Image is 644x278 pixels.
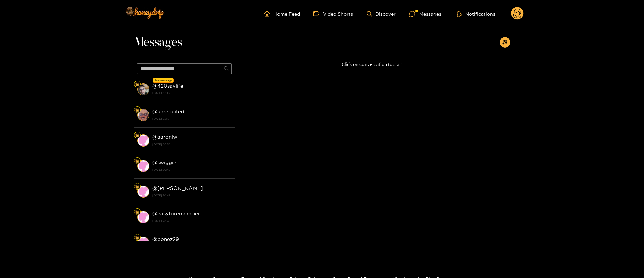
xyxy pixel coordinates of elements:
a: Discover [367,11,396,17]
strong: [DATE] 20:49 [152,218,231,224]
span: search [224,66,229,72]
strong: [DATE] 03:13 [152,90,231,96]
span: video-camera [313,11,323,17]
img: Fan Level [135,185,139,189]
span: home [264,11,273,17]
strong: [DATE] 20:49 [152,192,231,198]
img: conversation [137,186,149,198]
span: appstore-add [502,40,507,45]
strong: [DATE] 05:56 [152,141,231,147]
img: Fan Level [135,82,139,86]
a: Home Feed [264,11,300,17]
button: appstore-add [500,37,510,48]
img: conversation [137,83,149,95]
img: Fan Level [135,159,139,163]
strong: @ easytoremember [152,211,200,216]
img: Fan Level [135,108,139,112]
img: Fan Level [135,210,139,214]
strong: @ 420savlife [152,83,183,89]
strong: [DATE] 20:49 [152,167,231,173]
strong: @ unrequited [152,109,184,114]
img: conversation [137,134,149,147]
div: Messages [409,10,441,18]
strong: @ aaronlw [152,134,177,140]
strong: [DATE] 23:18 [152,116,231,122]
span: Messages [134,34,182,50]
img: conversation [137,237,149,249]
strong: @ [PERSON_NAME] [152,185,203,191]
img: conversation [137,211,149,223]
img: conversation [137,160,149,172]
img: conversation [137,109,149,121]
strong: @ bonez29 [152,236,179,242]
img: Fan Level [135,236,139,240]
button: Notifications [455,10,498,17]
img: Fan Level [135,133,139,137]
div: New message [153,78,174,83]
strong: @ swiggie [152,160,176,165]
a: Video Shorts [313,11,353,17]
button: search [221,63,232,74]
p: Click on conversation to start [235,61,510,68]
